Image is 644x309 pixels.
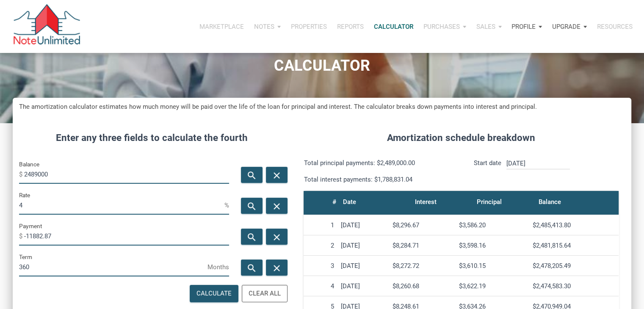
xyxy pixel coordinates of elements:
[369,14,418,39] a: Calculator
[304,174,455,185] p: Total interest payments: $1,788,831.04
[272,201,282,212] i: close
[539,196,561,208] div: Balance
[207,260,229,274] span: Months
[297,131,625,145] h4: Amortization schedule breakdown
[511,23,536,30] p: Profile
[459,242,525,249] div: $3,598.16
[190,285,238,302] button: Calculate
[13,4,81,49] img: NoteUnlimited
[477,196,502,208] div: Principal
[459,282,525,290] div: $3,622.19
[19,159,39,169] label: Balance
[307,242,334,249] div: 2
[286,14,332,39] button: Properties
[266,259,287,276] button: close
[341,262,386,270] div: [DATE]
[24,165,229,184] input: Balance
[474,158,501,185] p: Start date
[224,199,229,212] span: %
[247,232,257,243] i: search
[392,221,452,229] div: $8,296.67
[392,282,452,290] div: $8,260.68
[341,242,386,249] div: [DATE]
[337,23,364,30] p: Reports
[307,221,334,229] div: 1
[266,167,287,183] button: close
[19,257,207,276] input: Term
[24,226,229,246] input: Payment
[19,221,42,231] label: Payment
[19,102,625,112] h5: The amortization calculator estimates how much money will be paid over the life of the loan for p...
[291,23,327,30] p: Properties
[247,263,257,273] i: search
[19,131,285,145] h4: Enter any three fields to calculate the fourth
[199,23,244,30] p: Marketplace
[19,190,30,200] label: Rate
[194,14,249,39] button: Marketplace
[533,262,615,270] div: $2,478,205.49
[196,289,232,298] div: Calculate
[266,229,287,245] button: close
[19,168,24,181] span: $
[459,262,525,270] div: $3,610.15
[241,167,263,183] button: search
[392,262,452,270] div: $8,272.72
[533,242,615,249] div: $2,481,815.64
[533,221,615,229] div: $2,485,413.80
[272,170,282,181] i: close
[249,289,281,298] div: Clear All
[459,221,525,229] div: $3,586.20
[343,196,356,208] div: Date
[247,170,257,181] i: search
[332,14,369,39] button: Reports
[374,23,413,30] p: Calculator
[341,221,386,229] div: [DATE]
[506,14,547,39] button: Profile
[307,282,334,290] div: 4
[242,285,287,302] button: Clear All
[332,196,336,208] div: #
[19,252,32,262] label: Term
[266,198,287,214] button: close
[241,259,263,276] button: search
[241,198,263,214] button: search
[592,14,638,39] button: Resources
[19,229,24,243] span: $
[247,201,257,212] i: search
[392,242,452,249] div: $8,284.71
[547,14,592,39] button: Upgrade
[597,23,633,30] p: Resources
[19,196,224,215] input: Rate
[272,263,282,273] i: close
[552,23,580,30] p: Upgrade
[6,57,638,74] h1: CALCULATOR
[241,229,263,245] button: search
[272,232,282,243] i: close
[304,158,455,168] p: Total principal payments: $2,489,000.00
[341,282,386,290] div: [DATE]
[415,196,437,208] div: Interest
[307,262,334,270] div: 3
[533,282,615,290] div: $2,474,583.30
